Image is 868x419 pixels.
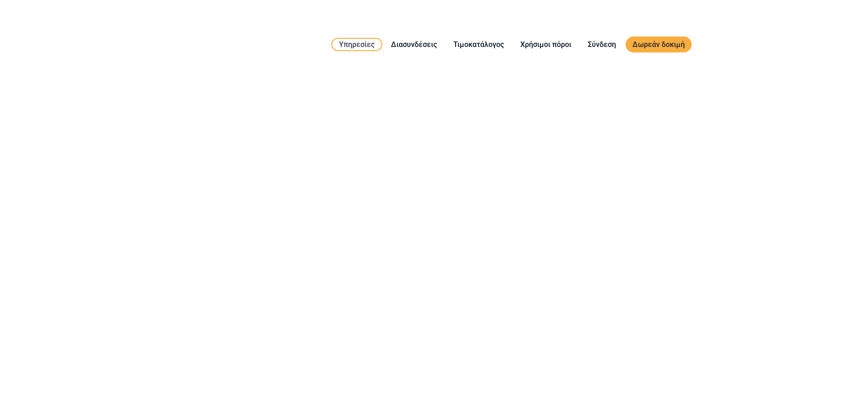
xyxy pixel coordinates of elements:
a: Σύνδεση [581,39,623,50]
a: Χρήσιμοι πόροι [514,39,578,50]
a: Διασυνδέσεις [384,39,444,50]
a: Δωρεάν δοκιμή [626,36,692,52]
a: Τιμοκατάλογος [447,39,511,50]
a: Υπηρεσίες [331,38,382,51]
